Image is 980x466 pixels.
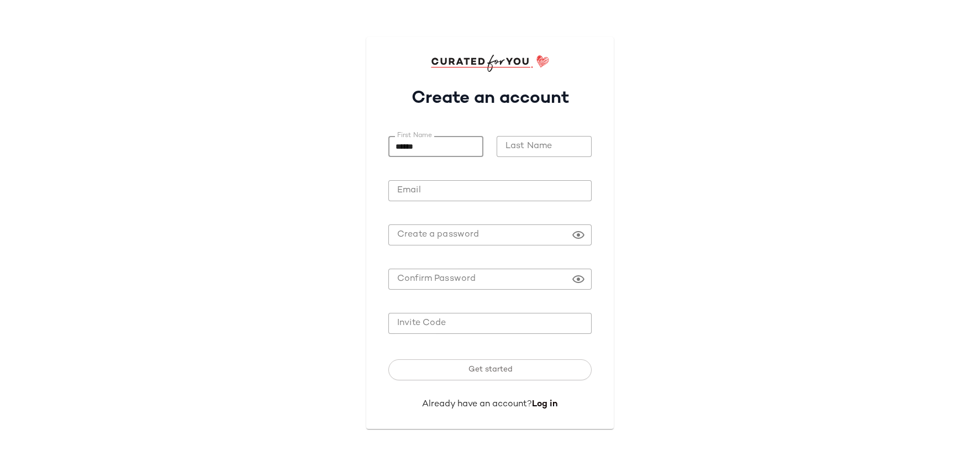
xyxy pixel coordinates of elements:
[431,55,550,71] img: cfy_login_logo.DGdB1djN.svg
[388,359,592,380] button: Get started
[467,365,512,374] span: Get started
[422,400,532,409] span: Already have an account?
[532,400,558,409] a: Log in
[388,72,592,118] h1: Create an account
